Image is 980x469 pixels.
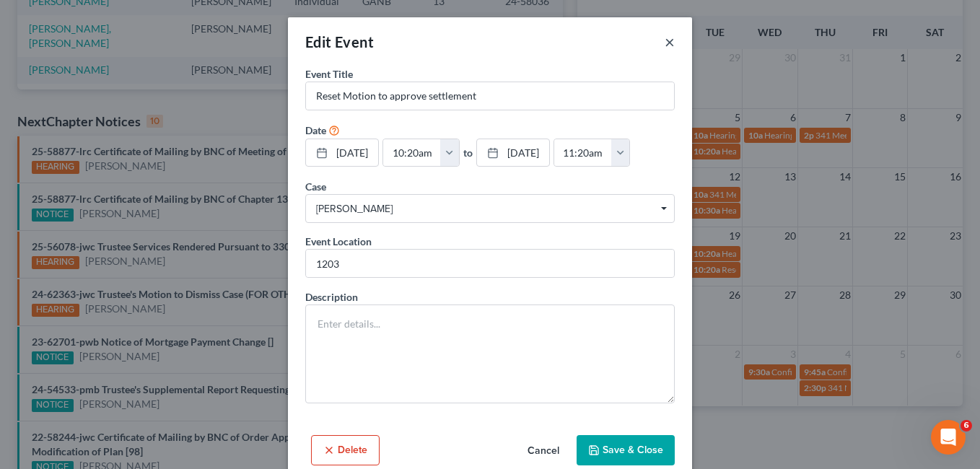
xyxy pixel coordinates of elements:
[554,139,612,167] input: -- : --
[961,420,972,431] span: 6
[305,194,675,223] span: Select box activate
[577,435,675,465] button: Save & Close
[665,33,675,51] button: ×
[306,250,674,277] input: Enter location...
[305,33,374,51] span: Edit Event
[477,139,549,167] a: [DATE]
[305,289,358,304] label: Description
[305,179,326,194] label: Case
[306,82,674,110] input: Enter event name...
[305,123,326,138] label: Date
[931,420,966,455] iframe: Intercom live chat
[305,234,372,249] label: Event Location
[383,139,441,167] input: -- : --
[306,139,378,167] a: [DATE]
[305,68,353,80] span: Event Title
[316,201,664,216] span: [PERSON_NAME]
[463,145,473,160] label: to
[516,437,571,465] button: Cancel
[311,435,380,465] button: Delete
